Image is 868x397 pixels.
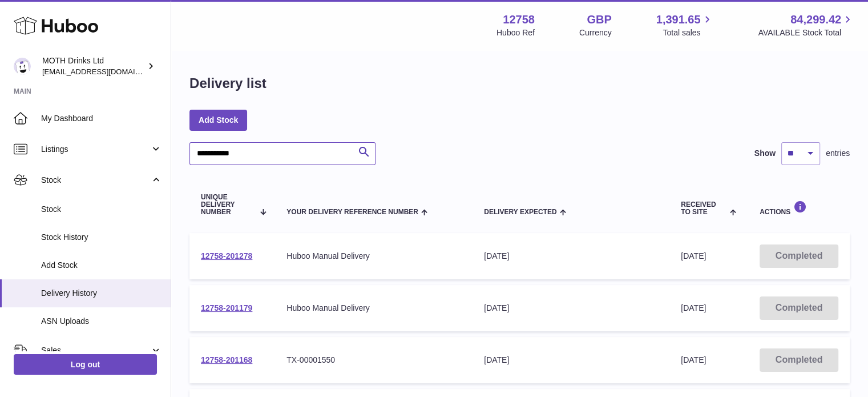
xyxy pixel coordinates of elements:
[656,12,714,38] a: 1,391.65 Total sales
[663,27,713,38] span: Total sales
[41,144,150,155] span: Listings
[754,148,776,159] label: Show
[201,355,252,364] a: 12758-201168
[758,12,854,38] a: 84,299.42 AVAILABLE Stock Total
[484,303,658,314] div: [DATE]
[41,175,150,186] span: Stock
[41,260,162,271] span: Add Stock
[286,251,461,262] div: Huboo Manual Delivery
[790,12,841,27] span: 84,299.42
[14,58,31,75] img: orders@mothdrinks.com
[587,12,611,27] strong: GBP
[503,12,535,27] strong: 12758
[41,345,150,356] span: Sales
[826,148,850,159] span: entries
[41,204,162,215] span: Stock
[286,355,461,366] div: TX-00001550
[201,251,252,260] a: 12758-201278
[189,110,247,130] a: Add Stock
[681,251,706,260] span: [DATE]
[681,303,706,312] span: [DATE]
[579,27,612,38] div: Currency
[201,194,254,216] span: Unique Delivery Number
[286,303,461,314] div: Huboo Manual Delivery
[189,74,267,93] h1: Delivery list
[681,355,706,364] span: [DATE]
[484,208,556,216] span: Delivery Expected
[496,27,535,38] div: Huboo Ref
[484,251,658,262] div: [DATE]
[656,12,701,27] span: 1,391.65
[41,288,162,299] span: Delivery History
[41,232,162,243] span: Stock History
[42,67,168,76] span: [EMAIL_ADDRESS][DOMAIN_NAME]
[484,355,658,366] div: [DATE]
[41,113,162,124] span: My Dashboard
[14,354,157,375] a: Log out
[681,201,727,216] span: Received to Site
[201,303,252,312] a: 12758-201179
[41,316,162,327] span: ASN Uploads
[42,55,145,77] div: MOTH Drinks Ltd
[286,208,418,216] span: Your Delivery Reference Number
[758,27,854,38] span: AVAILABLE Stock Total
[760,200,838,216] div: Actions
